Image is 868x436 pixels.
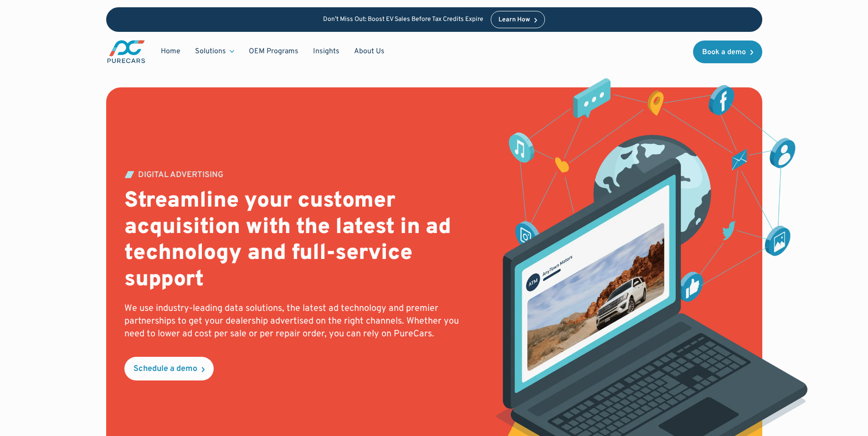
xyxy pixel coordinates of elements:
[491,11,545,28] a: Learn How
[124,188,478,293] h2: Streamline your customer acquisition with the latest in ad technology and full-service support
[134,365,197,373] div: Schedule a demo
[693,41,762,63] a: Book a demo
[306,43,347,60] a: Insights
[138,171,223,179] div: DIGITAL ADVERTISING
[195,46,226,56] div: Solutions
[188,43,241,60] div: Solutions
[323,16,483,24] p: Don’t Miss Out: Boost EV Sales Before Tax Credits Expire
[498,17,530,23] div: Learn How
[106,39,146,64] img: purecars logo
[702,49,746,56] div: Book a demo
[347,43,392,60] a: About Us
[154,43,188,60] a: Home
[124,302,478,340] p: We use industry-leading data solutions, the latest ad technology and premier partnerships to get ...
[241,43,306,60] a: OEM Programs
[106,39,146,64] a: main
[124,357,214,380] a: Schedule a demo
